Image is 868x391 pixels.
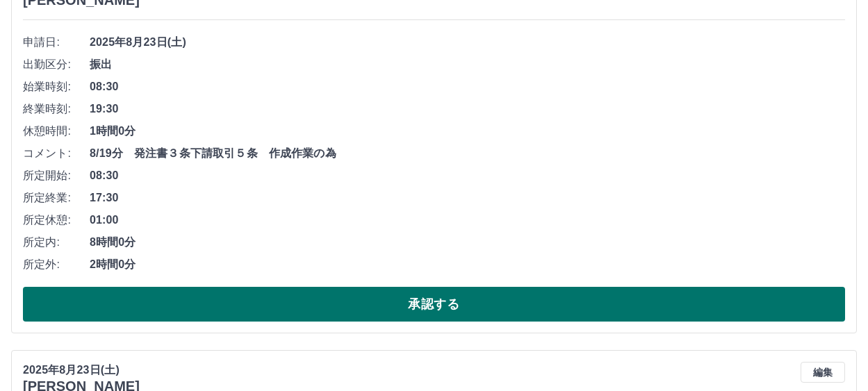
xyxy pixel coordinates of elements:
span: 始業時刻: [23,78,90,95]
span: 2時間0分 [90,256,845,273]
span: 所定休憩: [23,212,90,228]
span: 所定内: [23,234,90,251]
span: コメント: [23,145,90,162]
span: 08:30 [90,78,845,95]
span: 所定終業: [23,190,90,206]
button: 承認する [23,287,845,322]
span: 17:30 [90,190,845,206]
span: 08:30 [90,167,845,184]
span: 振出 [90,56,845,73]
span: 終業時刻: [23,101,90,117]
span: 申請日: [23,34,90,51]
span: 01:00 [90,212,845,228]
p: 2025年8月23日(土) [23,362,140,378]
span: 出勤区分: [23,56,90,73]
span: 所定外: [23,256,90,273]
button: 編集 [801,362,845,383]
span: 8/19分 発注書３条下請取引５条 作成作業の為 [90,145,845,162]
span: 8時間0分 [90,234,845,251]
span: 1時間0分 [90,123,845,140]
span: 2025年8月23日(土) [90,34,845,51]
span: 所定開始: [23,167,90,184]
span: 19:30 [90,101,845,117]
span: 休憩時間: [23,123,90,140]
